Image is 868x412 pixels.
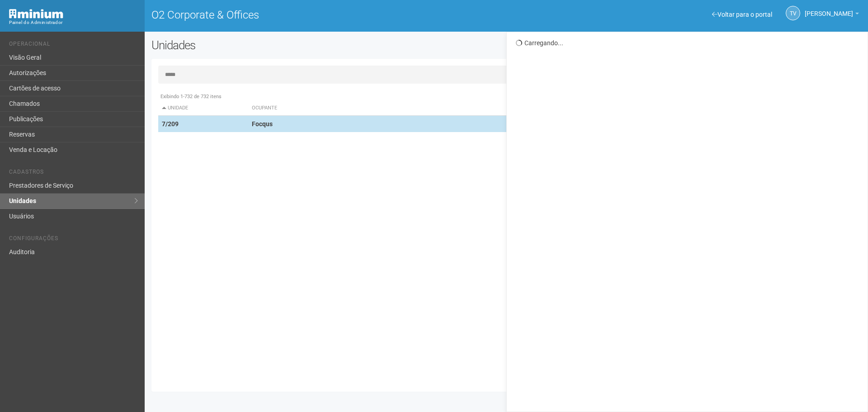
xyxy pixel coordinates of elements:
li: Cadastros [9,169,138,178]
div: Carregando... [516,39,861,47]
th: Unidade: activate to sort column descending [158,101,248,116]
div: Exibindo 1-732 de 732 itens [158,93,856,101]
h1: O2 Corporate & Offices [151,9,500,21]
h2: Unidades [151,38,439,52]
th: Ocupante: activate to sort column ascending [248,101,556,116]
img: Minium [9,9,63,19]
a: TV [786,6,800,20]
a: Voltar para o portal [712,11,772,18]
span: Thayane Vasconcelos Torres [805,1,853,17]
strong: Focqus [252,120,273,128]
li: Configurações [9,235,138,245]
a: [PERSON_NAME] [805,11,859,19]
div: Painel do Administrador [9,19,138,27]
li: Operacional [9,41,138,50]
strong: 7/209 [162,120,179,128]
